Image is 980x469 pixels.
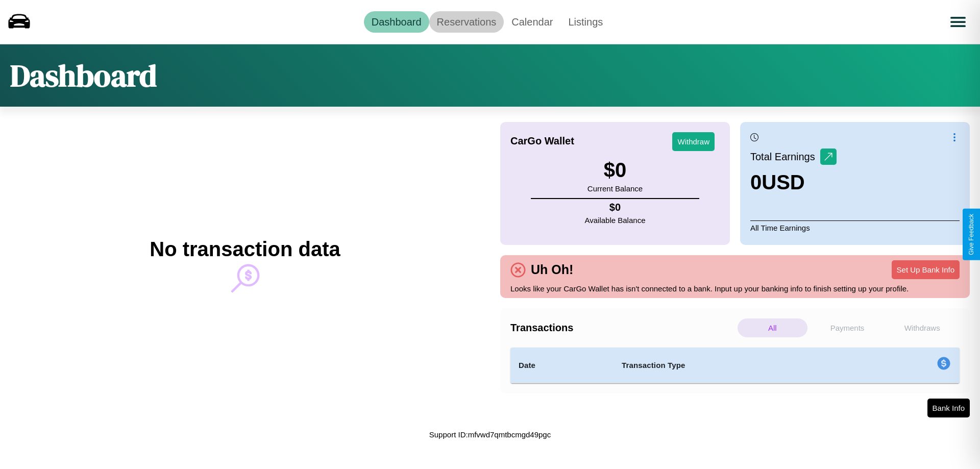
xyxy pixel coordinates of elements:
button: Bank Info [927,399,970,417]
button: Open menu [944,8,972,36]
p: Current Balance [587,182,643,195]
h4: Transaction Type [622,359,853,372]
h4: Date [519,359,605,372]
p: Looks like your CarGo Wallet has isn't connected to a bank. Input up your banking info to finish ... [510,282,960,295]
p: Total Earnings [750,147,820,166]
p: Withdraws [887,318,957,337]
h3: 0 USD [750,171,837,194]
a: Listings [560,11,610,33]
button: Set Up Bank Info [892,260,960,279]
h4: $ 0 [585,202,646,213]
h3: $ 0 [587,159,643,182]
p: Available Balance [585,213,646,227]
table: simple table [510,348,960,383]
p: All Time Earnings [750,220,960,235]
a: Reservations [429,11,504,33]
div: Give Feedback [968,214,975,255]
h1: Dashboard [10,55,157,96]
h4: CarGo Wallet [510,135,574,147]
a: Dashboard [364,11,429,33]
p: All [738,318,807,337]
button: Withdraw [672,132,715,151]
h4: Uh Oh! [526,262,578,277]
h4: Transactions [510,322,735,334]
p: Payments [813,318,883,337]
p: Support ID: mfvwd7qmtbcmgd49pgc [429,428,551,441]
h2: No transaction data [150,238,340,261]
a: Calendar [504,11,560,33]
